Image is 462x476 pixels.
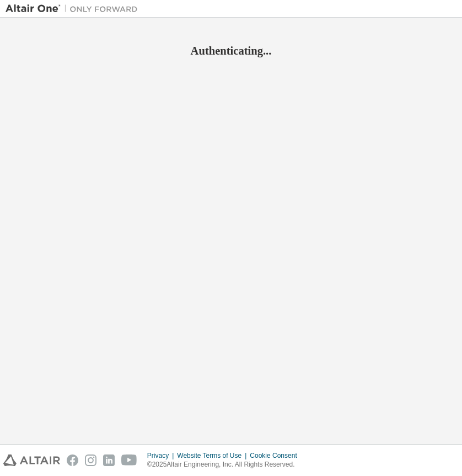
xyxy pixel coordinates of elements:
img: linkedin.svg [103,454,115,466]
img: altair_logo.svg [3,454,60,466]
img: facebook.svg [67,454,78,466]
img: youtube.svg [121,454,137,466]
h2: Authenticating... [6,44,456,58]
img: Altair One [6,3,143,14]
div: Website Terms of Use [177,451,250,460]
img: instagram.svg [85,454,96,466]
p: © 2025 Altair Engineering, Inc. All Rights Reserved. [147,460,304,469]
div: Cookie Consent [250,451,303,460]
div: Privacy [147,451,177,460]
